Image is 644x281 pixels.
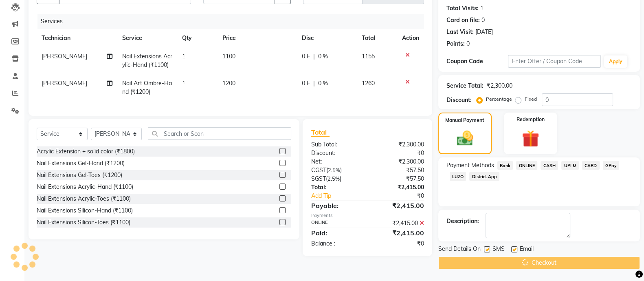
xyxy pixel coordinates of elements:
div: Net: [305,157,367,166]
div: ₹2,300.00 [367,140,430,149]
span: 2.5% [327,175,339,182]
label: Manual Payment [445,117,484,124]
div: ₹2,415.00 [367,201,430,210]
span: CASH [541,161,558,170]
span: | [313,79,315,88]
span: Email [520,245,534,255]
div: Nail Extensions Acrylic-Toes (₹1100) [37,195,131,203]
span: 1155 [362,53,375,60]
span: 2.5% [327,167,340,173]
div: Paid: [305,228,367,238]
span: [PERSON_NAME] [42,53,87,60]
div: ₹57.50 [367,175,430,183]
span: 1100 [222,53,235,60]
th: Qty [177,29,217,47]
div: ₹57.50 [367,166,430,175]
div: ONLINE [305,219,367,228]
div: Discount: [446,96,472,104]
span: SGST [311,175,325,182]
img: _cash.svg [452,129,478,148]
input: Enter Offer / Coupon Code [508,55,601,68]
div: ₹2,300.00 [367,157,430,166]
span: GPay [603,161,620,170]
span: [PERSON_NAME] [42,80,87,87]
div: ₹0 [367,239,430,248]
span: District App [469,172,499,181]
span: 1200 [222,80,235,87]
span: 0 % [318,79,328,88]
span: 1 [182,80,185,87]
button: Apply [604,55,627,68]
div: [DATE] [475,28,493,36]
div: ₹2,415.00 [367,219,430,228]
div: Total Visits: [446,4,479,13]
label: Fixed [525,95,537,103]
div: Description: [446,217,479,226]
div: Payable: [305,201,367,210]
div: Last Visit: [446,28,474,36]
th: Action [397,29,424,47]
span: | [313,52,315,61]
div: ₹2,415.00 [367,183,430,192]
div: Service Total: [446,82,484,90]
th: Disc [297,29,357,47]
a: Add Tip [305,192,378,200]
div: Payments [311,212,424,219]
th: Service [117,29,177,47]
div: Points: [446,40,465,48]
span: UPI M [561,161,579,170]
span: Send Details On [438,245,481,255]
span: 0 F [302,52,310,61]
div: 1 [480,4,484,13]
div: ₹2,415.00 [367,228,430,238]
span: 1 [182,53,185,60]
div: ₹2,300.00 [487,82,512,90]
div: Coupon Code [446,57,508,66]
div: Nail Extensions Gel-Toes (₹1200) [37,171,122,179]
span: Payment Methods [446,161,494,170]
div: Balance : [305,239,367,248]
label: Percentage [486,95,512,103]
div: ( ) [305,175,367,183]
span: CARD [582,161,600,170]
span: 1260 [362,80,375,87]
div: 0 [481,16,485,24]
span: LUZO [450,172,466,181]
span: Bank [497,161,513,170]
div: Discount: [305,149,367,157]
div: Card on file: [446,16,480,24]
div: Sub Total: [305,140,367,149]
span: 0 % [318,52,328,61]
div: Total: [305,183,367,192]
th: Price [218,29,297,47]
div: ₹0 [378,192,430,200]
span: 0 F [302,79,310,88]
div: Nail Extensions Gel-Hand (₹1200) [37,159,125,168]
div: Services [37,14,430,29]
span: Nail Extensions Acrylic-Hand (₹1100) [122,53,172,69]
div: Nail Extensions Acrylic-Hand (₹1100) [37,183,133,191]
span: ONLINE [516,161,537,170]
div: Nail Extensions Silicon-Toes (₹1100) [37,218,130,227]
img: _gift.svg [517,128,544,149]
span: Total [311,128,330,137]
span: CGST [311,166,326,174]
span: SMS [492,245,505,255]
input: Search or Scan [148,127,291,140]
th: Total [357,29,397,47]
label: Redemption [517,116,545,123]
div: Nail Extensions Silicon-Hand (₹1100) [37,206,133,215]
div: Acrylic Extension + solid color (₹1800) [37,147,135,156]
th: Technician [37,29,117,47]
div: ( ) [305,166,367,175]
div: ₹0 [367,149,430,157]
span: Nail Art Ombre-Hand (₹1200) [122,80,172,95]
div: 0 [466,40,470,48]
